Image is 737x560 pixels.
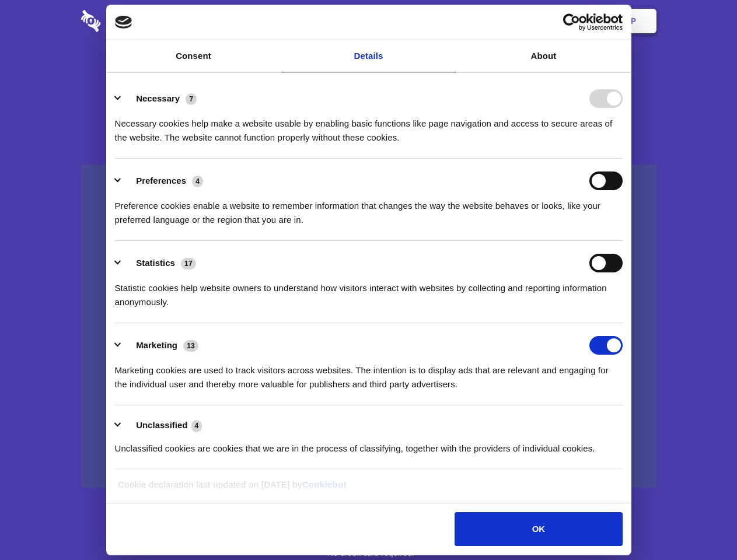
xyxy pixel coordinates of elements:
a: Cookiebot [302,480,347,489]
button: Marketing (13) [115,336,206,355]
label: Marketing [136,340,177,350]
div: Statistic cookies help website owners to understand how visitors interact with websites by collec... [115,272,623,309]
span: 17 [181,258,196,269]
div: Unclassified cookies are cookies that we are in the process of classifying, together with the pro... [115,433,623,456]
label: Statistics [136,258,175,268]
img: logo [115,16,132,29]
button: Statistics (17) [115,254,204,272]
h4: Auto-redaction of sensitive data, encrypted data sharing and self-destructing private chats. Shar... [81,106,656,145]
a: Wistia video thumbnail [81,164,656,488]
label: Preferences [136,176,186,185]
a: Contact [473,3,527,39]
button: Preferences (4) [115,171,211,190]
label: Necessary [136,93,180,103]
a: Details [281,40,456,72]
button: Unclassified (4) [115,418,209,433]
a: Usercentrics Cookiebot - opens in a new window [521,13,623,31]
span: 4 [191,420,202,432]
a: Pricing [343,3,393,39]
span: 13 [183,340,198,352]
span: 7 [186,93,197,105]
div: Cookie declaration last updated on [DATE] by [109,478,628,501]
div: Marketing cookies are used to track visitors across websites. The intention is to display ads tha... [115,355,623,391]
img: logo-wordmark-white-trans-d4663122ce5f474addd5e946df7df03e33cb6a1c49d2221995e7729f52c070b2.svg [81,10,181,32]
div: Preference cookies enable a website to remember information that changes the way the website beha... [115,190,623,227]
h1: Eliminate Slack Data Loss. [81,52,656,94]
a: Login [529,3,580,39]
a: About [456,40,631,72]
button: Necessary (7) [115,89,204,108]
a: Consent [106,40,281,72]
div: Necessary cookies help make a website usable by enabling basic functions like page navigation and... [115,108,623,145]
span: 4 [192,176,203,187]
button: OK [455,512,622,546]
